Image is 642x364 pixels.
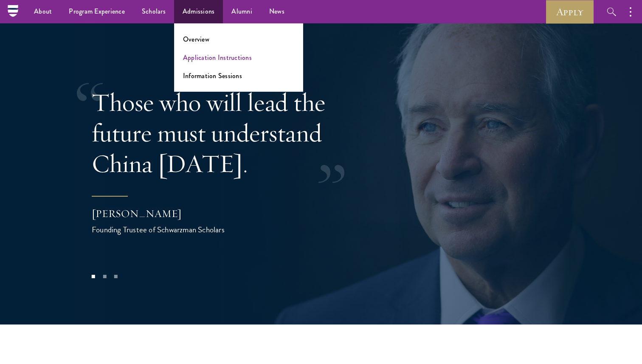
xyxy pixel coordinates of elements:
a: Application Instructions [183,53,252,62]
a: Information Sessions [183,71,242,81]
button: 1 of 3 [88,271,99,282]
a: Overview [183,34,209,44]
button: 2 of 3 [99,271,110,282]
p: Those who will lead the future must understand China [DATE]. [92,87,368,179]
button: 3 of 3 [110,271,121,282]
div: Founding Trustee of Schwarzman Scholars [92,223,262,236]
div: [PERSON_NAME] [92,206,262,221]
